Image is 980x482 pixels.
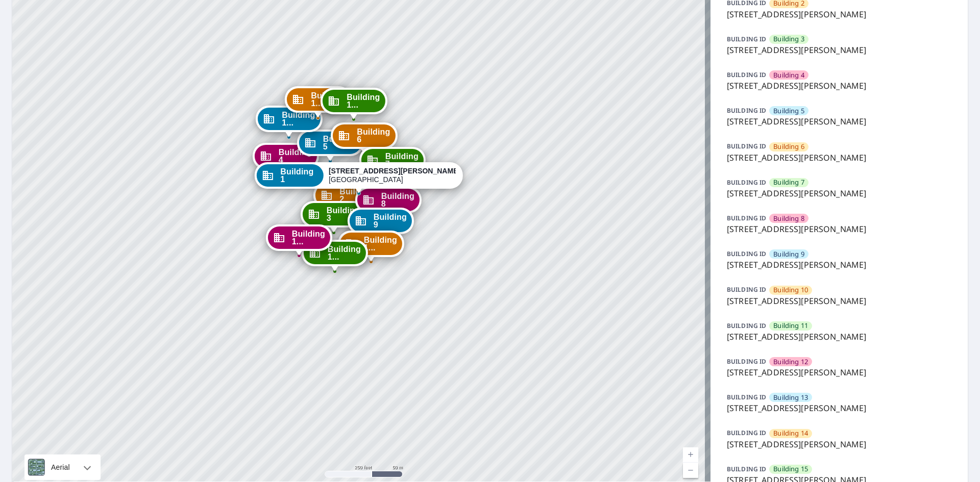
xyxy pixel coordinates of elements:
[727,357,766,366] p: BUILDING ID
[727,35,766,43] p: BUILDING ID
[266,224,332,256] div: Dropped pin, building Building 12, Commercial property, 19199 Jackson Court Elk River, MN 55330
[301,201,367,233] div: Dropped pin, building Building 3, Commercial property, 19199 Jackson Court Elk River, MN 55330
[727,295,951,307] p: [STREET_ADDRESS][PERSON_NAME]
[355,187,422,218] div: Dropped pin, building Building 8, Commercial property, 19199 Jackson Court Elk River, MN 55330
[48,454,73,480] div: Aerial
[385,153,419,168] span: Building 7
[254,162,462,194] div: Dropped pin, building Building 1, Commercial property, 19199 Jackson Court Elk River, MN 55330
[727,70,766,79] p: BUILDING ID
[292,230,325,245] span: Building 1...
[773,249,804,259] span: Building 9
[727,8,951,20] p: [STREET_ADDRESS][PERSON_NAME]
[280,168,318,183] span: Building 1
[727,402,951,414] p: [STREET_ADDRESS][PERSON_NAME]
[329,167,456,184] div: [GEOGRAPHIC_DATA]
[727,44,951,56] p: [STREET_ADDRESS][PERSON_NAME]
[359,147,426,179] div: Dropped pin, building Building 7, Commercial property, 19199 Jackson Court Elk River, MN 55330
[727,106,766,115] p: BUILDING ID
[327,207,360,222] span: Building 3
[727,438,951,450] p: [STREET_ADDRESS][PERSON_NAME]
[773,214,804,223] span: Building 8
[727,249,766,258] p: BUILDING ID
[727,393,766,401] p: BUILDING ID
[727,115,951,128] p: [STREET_ADDRESS][PERSON_NAME]
[727,80,951,92] p: [STREET_ADDRESS][PERSON_NAME]
[381,192,414,208] span: Building 8
[339,188,373,203] span: Building 2
[773,106,804,116] span: Building 5
[256,106,322,137] div: Dropped pin, building Building 13, Commercial property, 19199 Jackson Court Elk River, MN 55330
[282,111,315,126] span: Building 1...
[285,86,351,118] div: Dropped pin, building Building 14, Commercial property, 19199 Jackson Court Elk River, MN 55330
[683,447,698,463] a: Current Level 17, Zoom In
[347,93,380,109] span: Building 1...
[727,428,766,437] p: BUILDING ID
[331,122,397,154] div: Dropped pin, building Building 6, Commercial property, 19199 Jackson Court Elk River, MN 55330
[773,70,804,80] span: Building 4
[727,151,951,164] p: [STREET_ADDRESS][PERSON_NAME]
[313,182,380,214] div: Dropped pin, building Building 2, Commercial property, 19199 Jackson Court Elk River, MN 55330
[321,88,387,119] div: Dropped pin, building Building 15, Commercial property, 19199 Jackson Court Elk River, MN 55330
[773,428,808,438] span: Building 14
[302,240,368,271] div: Dropped pin, building Building 11, Commercial property, 19199 Jackson Court Elk River, MN 55330
[727,331,951,343] p: [STREET_ADDRESS][PERSON_NAME]
[311,92,344,107] span: Building 1...
[773,357,808,367] span: Building 12
[357,128,390,143] span: Building 6
[338,231,404,262] div: Dropped pin, building Building 10, Commercial property, 19199 Jackson Court Elk River, MN 55330
[323,135,356,150] span: Building 5
[773,142,804,151] span: Building 6
[773,34,804,44] span: Building 3
[773,285,808,295] span: Building 10
[773,393,808,402] span: Building 13
[279,148,312,164] span: Building 4
[727,321,766,330] p: BUILDING ID
[773,464,808,474] span: Building 15
[727,259,951,271] p: [STREET_ADDRESS][PERSON_NAME]
[773,321,808,331] span: Building 11
[348,208,414,239] div: Dropped pin, building Building 9, Commercial property, 19199 Jackson Court Elk River, MN 55330
[727,214,766,222] p: BUILDING ID
[374,213,407,229] span: Building 9
[253,143,319,174] div: Dropped pin, building Building 4, Commercial property, 19199 Jackson Court Elk River, MN 55330
[328,245,361,261] span: Building 1...
[683,463,698,478] a: Current Level 17, Zoom Out
[727,366,951,378] p: [STREET_ADDRESS][PERSON_NAME]
[727,223,951,235] p: [STREET_ADDRESS][PERSON_NAME]
[297,130,363,161] div: Dropped pin, building Building 5, Commercial property, 19199 Jackson Court Elk River, MN 55330
[329,167,460,175] strong: [STREET_ADDRESS][PERSON_NAME]
[24,454,101,480] div: Aerial
[727,285,766,294] p: BUILDING ID
[364,236,397,251] span: Building 1...
[727,187,951,199] p: [STREET_ADDRESS][PERSON_NAME]
[773,177,804,187] span: Building 7
[727,142,766,150] p: BUILDING ID
[727,178,766,187] p: BUILDING ID
[727,465,766,473] p: BUILDING ID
